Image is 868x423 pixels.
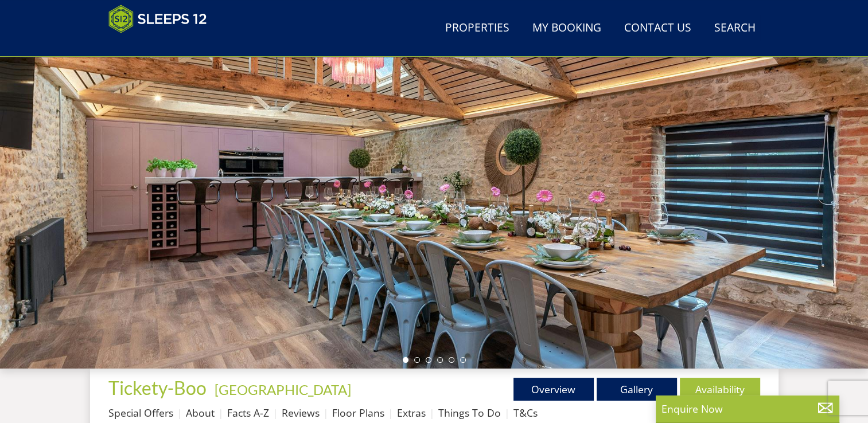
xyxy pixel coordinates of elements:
a: Facts A-Z [227,406,269,420]
a: T&Cs [513,406,538,420]
a: Special Offers [108,406,173,420]
span: - [210,381,351,398]
a: Availability [680,378,760,401]
a: Things To Do [438,406,501,420]
a: Extras [397,406,426,420]
a: About [186,406,215,420]
a: Search [710,15,760,41]
a: Gallery [597,378,677,401]
iframe: Customer reviews powered by Trustpilot [103,40,223,50]
span: Tickety-Boo [108,377,207,399]
a: My Booking [528,15,606,41]
a: Reviews [282,406,320,420]
a: Overview [513,378,594,401]
a: Tickety-Boo [108,377,210,399]
a: [GEOGRAPHIC_DATA] [215,381,351,398]
img: Sleeps 12 [108,5,207,33]
a: Contact Us [620,15,696,41]
p: Enquire Now [661,401,834,416]
a: Floor Plans [332,406,384,420]
a: Properties [441,15,514,41]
